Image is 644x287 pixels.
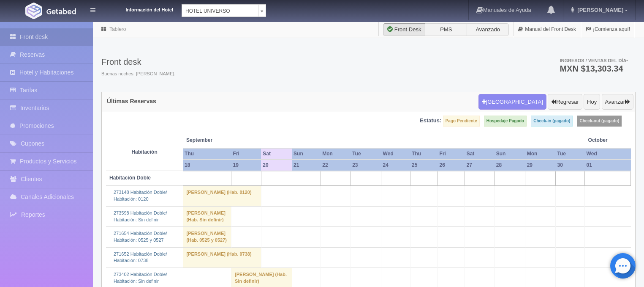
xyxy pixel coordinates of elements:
td: [PERSON_NAME] (Hab. 0525 y 0527) [183,227,231,247]
th: Tue [351,148,381,160]
a: 273598 Habitación Doble/Habitación: Sin definir [114,210,167,222]
a: HOTEL UNIVERSO [182,4,266,17]
th: 30 [556,160,585,171]
a: 271652 Habitación Doble/Habitación: 0738 [114,251,167,263]
button: Regresar [548,94,582,110]
label: Check-out (pagado) [577,116,622,127]
td: [PERSON_NAME] (Hab. 0120) [183,186,261,206]
span: Buenas noches, [PERSON_NAME]. [101,71,175,77]
td: [PERSON_NAME] (Hab. 0738) [183,247,261,268]
span: Ingresos / Ventas del día [560,58,628,63]
h4: Últimas Reservas [107,98,156,105]
label: Estatus: [420,117,441,125]
span: HOTEL UNIVERSO [185,5,255,17]
label: Avanzado [467,23,509,36]
th: 18 [183,160,231,171]
th: 20 [261,160,292,171]
strong: Habitación [131,149,157,155]
th: Fri [231,148,261,160]
label: Pago Pendiente [443,116,480,127]
span: October [588,137,628,144]
th: Thu [410,148,437,160]
th: Fri [438,148,465,160]
td: [PERSON_NAME] (Hab. Sin definir) [183,206,231,226]
span: September [186,137,258,144]
span: [PERSON_NAME] [575,7,623,13]
th: Thu [183,148,231,160]
th: 27 [465,160,495,171]
a: 273148 Habitación Doble/Habitación: 0120 [114,190,167,201]
label: PMS [425,23,467,36]
th: Sun [292,148,321,160]
label: Hospedaje Pagado [484,116,527,127]
img: Getabed [25,3,42,19]
th: Sun [495,148,525,160]
th: Wed [585,148,631,160]
th: 25 [410,160,437,171]
button: Hoy [584,94,600,110]
th: 28 [495,160,525,171]
button: [GEOGRAPHIC_DATA] [478,94,546,110]
th: Sat [465,148,495,160]
dt: Información del Hotel [106,4,173,14]
th: Sat [261,148,292,160]
a: 271654 Habitación Doble/Habitación: 0525 y 0527 [114,231,167,243]
label: Front Desk [383,23,425,36]
th: 23 [351,160,381,171]
th: Mon [525,148,556,160]
th: Tue [556,148,585,160]
h3: MXN $13,303.34 [560,64,628,73]
th: 26 [438,160,465,171]
th: 24 [381,160,410,171]
th: 01 [585,160,631,171]
th: 22 [321,160,351,171]
b: Habitación Doble [109,175,151,181]
a: ¡Comienza aquí! [581,21,635,38]
a: Tablero [109,26,126,32]
th: Wed [381,148,410,160]
th: Mon [321,148,351,160]
th: 21 [292,160,321,171]
img: Getabed [46,8,76,14]
label: Check-in (pagado) [531,116,573,127]
h3: Front desk [101,57,175,66]
th: 29 [525,160,556,171]
a: 273402 Habitación Doble/Habitación: Sin definir [114,272,167,284]
th: 19 [231,160,261,171]
a: Manual del Front Desk [514,21,581,38]
button: Avanzar [602,94,633,110]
